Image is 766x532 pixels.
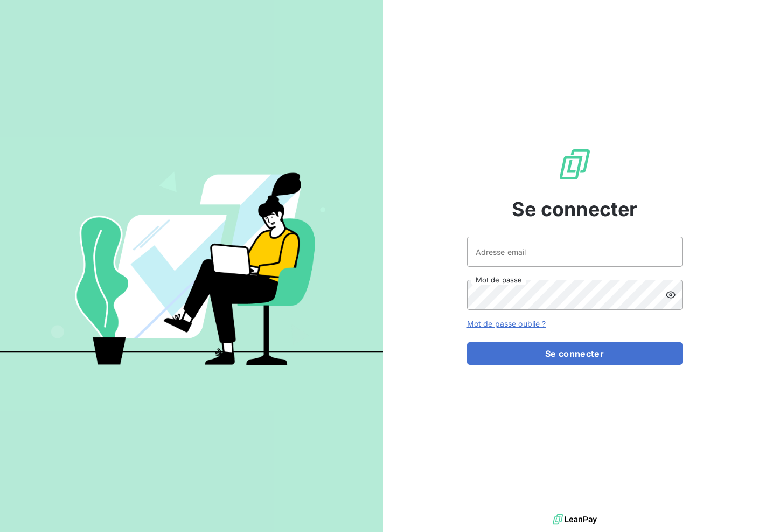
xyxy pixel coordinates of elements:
img: Logo LeanPay [558,147,592,182]
button: Se connecter [467,342,683,365]
img: logo [553,512,597,528]
a: Mot de passe oublié ? [467,319,546,328]
input: placeholder [467,237,683,267]
span: Se connecter [512,195,638,224]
